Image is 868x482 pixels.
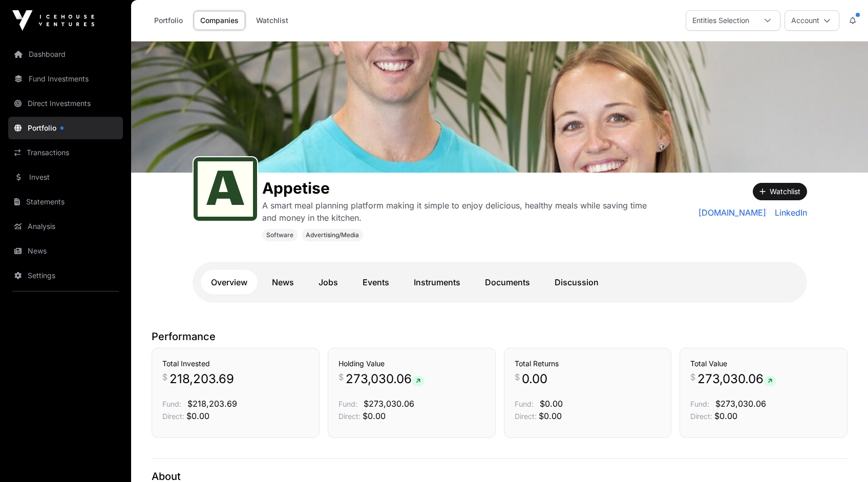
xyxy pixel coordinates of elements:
iframe: Chat Widget [817,433,868,482]
a: Jobs [308,270,348,295]
a: Analysis [8,215,123,238]
a: Fund Investments [8,68,123,90]
span: $0.00 [363,411,386,421]
span: 0.00 [522,371,547,387]
a: Companies [194,11,245,30]
span: Advertising/Media [306,231,359,239]
a: Dashboard [8,43,123,66]
a: Statements [8,191,123,213]
a: Portfolio [147,11,189,30]
p: A smart meal planning platform making it simple to enjoy delicious, healthy meals while saving ti... [262,199,653,224]
span: Fund: [338,400,357,408]
span: Direct: [338,412,361,421]
h3: Total Returns [515,359,661,369]
a: Portfolio [8,117,123,139]
a: Events [352,270,399,295]
span: $0.00 [540,399,563,409]
a: Invest [8,166,123,188]
a: LinkedIn [771,206,807,219]
button: Account [785,10,839,31]
img: Appetise [131,41,868,173]
span: $ [162,371,167,383]
span: Software [266,231,293,239]
button: Watchlist [753,183,807,200]
span: $273,030.06 [715,399,766,409]
a: Settings [8,264,123,287]
p: Performance [152,329,848,344]
h3: Holding Value [338,359,485,369]
span: Fund: [690,400,709,408]
a: Documents [475,270,540,295]
span: $0.00 [539,411,562,421]
span: $ [690,371,695,383]
a: Instruments [404,270,471,295]
span: 218,203.69 [170,371,234,387]
span: Direct: [162,412,184,421]
span: $218,203.69 [187,399,237,409]
span: Direct: [690,412,712,421]
a: Direct Investments [8,92,123,115]
img: Icehouse Ventures Logo [12,10,94,31]
a: News [8,240,123,262]
span: Direct: [515,412,537,421]
span: $0.00 [186,411,209,421]
h1: Appetise [262,179,653,197]
span: 273,030.06 [697,371,776,387]
a: Overview [201,270,258,295]
h3: Total Value [690,359,837,369]
a: Watchlist [249,11,295,30]
span: $ [338,371,344,383]
span: $273,030.06 [364,399,414,409]
nav: Tabs [201,270,799,295]
span: $0.00 [714,411,737,421]
span: Fund: [515,400,534,408]
span: $ [515,371,520,383]
a: Discussion [544,270,609,295]
h3: Total Invested [162,359,309,369]
a: Transactions [8,141,123,164]
div: Entities Selection [686,11,755,30]
span: Fund: [162,400,181,408]
a: [DOMAIN_NAME] [698,206,767,219]
span: 273,030.06 [346,371,425,387]
img: menuaid_logo.jpeg [198,161,253,217]
a: News [262,270,304,295]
